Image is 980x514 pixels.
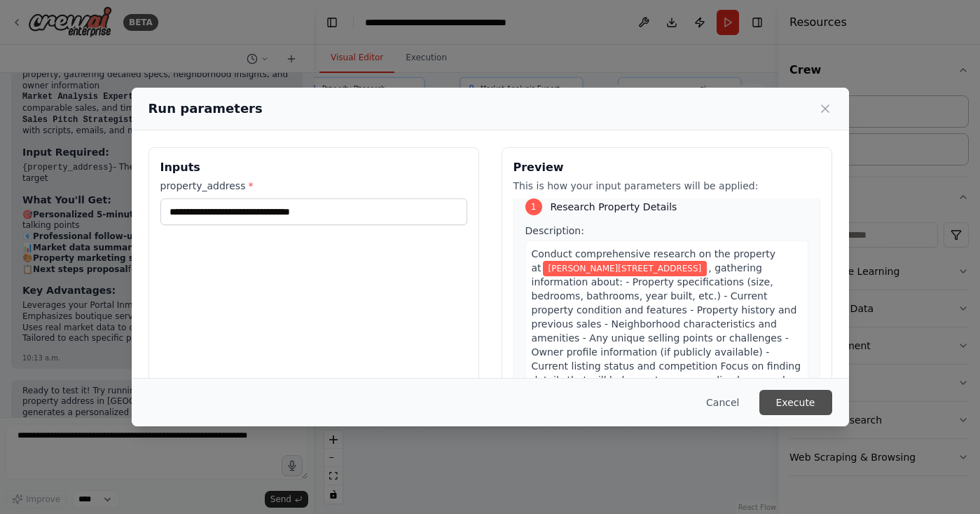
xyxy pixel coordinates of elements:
[759,390,832,415] button: Execute
[513,179,820,193] p: This is how your input parameters will be applied:
[551,200,677,214] span: Research Property Details
[513,159,820,176] h3: Preview
[543,261,708,276] span: Variable: property_address
[160,179,467,193] label: property_address
[149,99,263,119] h2: Run parameters
[695,390,750,415] button: Cancel
[532,248,776,273] span: Conduct comprehensive research on the property at
[525,198,542,215] div: 1
[525,225,584,236] span: Description:
[160,159,467,176] h3: Inputs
